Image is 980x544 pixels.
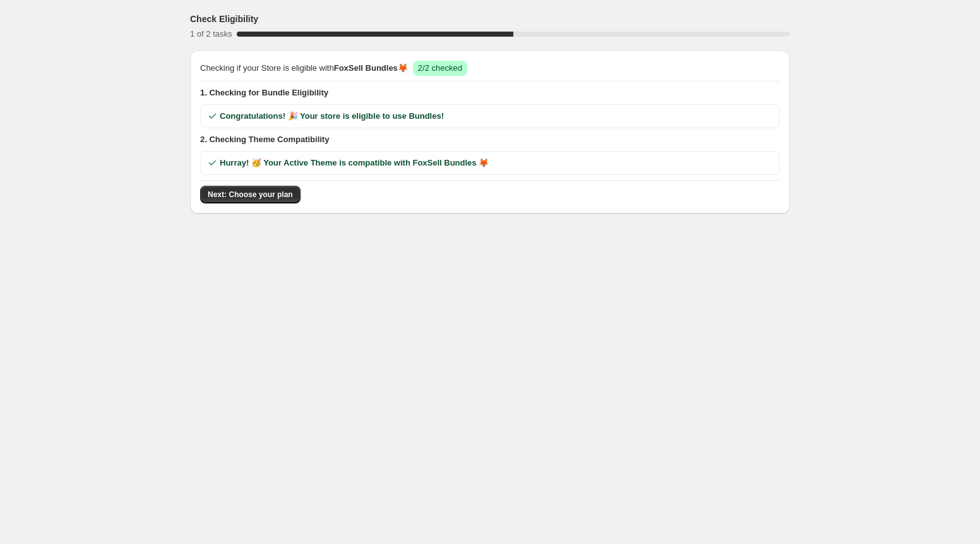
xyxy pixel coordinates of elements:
[418,63,462,73] span: 2/2 checked
[334,63,398,73] span: FoxSell Bundles
[200,62,408,75] span: Checking if your Store is eligible with 🦊
[200,87,780,99] span: 1. Checking for Bundle Eligibility
[190,13,258,25] h3: Check Eligibility
[208,190,293,200] span: Next: Choose your plan
[200,186,301,203] button: Next: Choose your plan
[220,110,444,123] span: Congratulations! 🎉 Your store is eligible to use Bundles!
[190,29,232,39] span: 1 of 2 tasks
[200,133,780,146] span: 2. Checking Theme Compatibility
[220,157,489,169] span: Hurray! 🥳 Your Active Theme is compatible with FoxSell Bundles 🦊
